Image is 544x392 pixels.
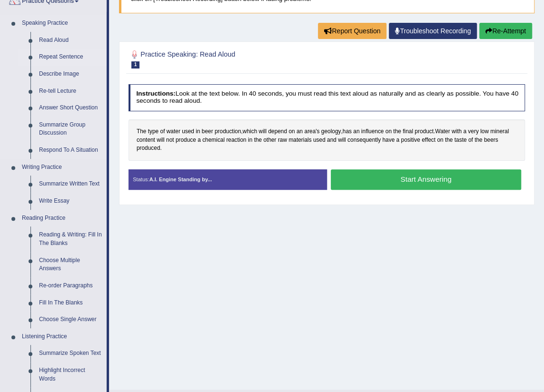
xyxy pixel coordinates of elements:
[35,277,107,294] a: Re-order Paragraphs
[136,90,175,97] b: Instructions:
[327,136,336,145] span: Click to see word definition
[254,136,262,145] span: Click to see word definition
[129,169,327,190] div: Status:
[263,136,276,145] span: Click to see word definition
[347,136,381,145] span: Click to see word definition
[338,136,346,145] span: Click to see word definition
[484,136,498,145] span: Click to see word definition
[435,127,450,136] span: Click to see word definition
[393,127,401,136] span: Click to see word definition
[182,127,194,136] span: Click to see word definition
[437,136,443,145] span: Click to see word definition
[202,127,213,136] span: Click to see word definition
[35,176,107,193] a: Summarize Written Text
[455,136,467,145] span: Click to see word definition
[396,136,399,145] span: Click to see word definition
[35,362,107,387] a: Highlight Incorrect Words
[166,136,174,145] span: Click to see word definition
[258,127,267,136] span: Click to see word definition
[35,83,107,100] a: Re-tell Lecture
[129,49,375,69] h2: Practice Speaking: Read Aloud
[148,127,158,136] span: Click to see word definition
[35,193,107,210] a: Write Essay
[157,136,165,145] span: Click to see word definition
[403,127,413,136] span: Click to see word definition
[35,311,107,328] a: Choose Single Answer
[382,136,395,145] span: Click to see word definition
[35,32,107,49] a: Read Aloud
[331,169,521,190] button: Start Answering
[129,119,525,161] div: , , . .
[35,117,107,142] a: Summarize Group Discussion
[202,136,225,145] span: Click to see word definition
[386,127,392,136] span: Click to see word definition
[321,127,341,136] span: Click to see word definition
[129,84,525,111] h4: Look at the text below. In 40 seconds, you must read this text aloud as naturally and as clearly ...
[198,136,201,145] span: Click to see word definition
[268,127,287,136] span: Click to see word definition
[452,127,462,136] span: Click to see word definition
[226,136,246,145] span: Click to see word definition
[167,127,180,136] span: Click to see word definition
[278,136,287,145] span: Click to see word definition
[288,136,311,145] span: Click to see word definition
[137,144,160,153] span: Click to see word definition
[479,23,532,39] button: Re-Attempt
[480,127,489,136] span: Click to see word definition
[415,127,434,136] span: Click to see word definition
[468,127,478,136] span: Click to see word definition
[463,127,466,136] span: Click to see word definition
[18,15,107,32] a: Speaking Practice
[490,127,509,136] span: Click to see word definition
[422,136,435,145] span: Click to see word definition
[401,136,420,145] span: Click to see word definition
[297,127,303,136] span: Click to see word definition
[196,127,200,136] span: Click to see word definition
[389,23,477,39] a: Troubleshoot Recording
[313,136,326,145] span: Click to see word definition
[176,136,196,145] span: Click to see word definition
[288,127,295,136] span: Click to see word definition
[35,142,107,159] a: Respond To A Situation
[318,23,386,39] button: Report Question
[35,345,107,362] a: Summarize Spoken Text
[160,127,165,136] span: Click to see word definition
[35,294,107,312] a: Fill In The Blanks
[35,49,107,66] a: Repeat Sentence
[343,127,352,136] span: Click to see word definition
[35,226,107,252] a: Reading & Writing: Fill In The Blanks
[137,127,147,136] span: Click to see word definition
[468,136,473,145] span: Click to see word definition
[248,136,252,145] span: Click to see word definition
[18,210,107,227] a: Reading Practice
[304,127,319,136] span: Click to see word definition
[353,127,359,136] span: Click to see word definition
[361,127,384,136] span: Click to see word definition
[35,99,107,117] a: Answer Short Question
[131,61,140,69] span: 1
[35,252,107,277] a: Choose Multiple Answers
[215,127,241,136] span: Click to see word definition
[149,176,212,182] strong: A.I. Engine Standing by...
[18,328,107,345] a: Listening Practice
[18,159,107,176] a: Writing Practice
[475,136,483,145] span: Click to see word definition
[137,136,155,145] span: Click to see word definition
[445,136,453,145] span: Click to see word definition
[243,127,257,136] span: Click to see word definition
[35,66,107,83] a: Describe Image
